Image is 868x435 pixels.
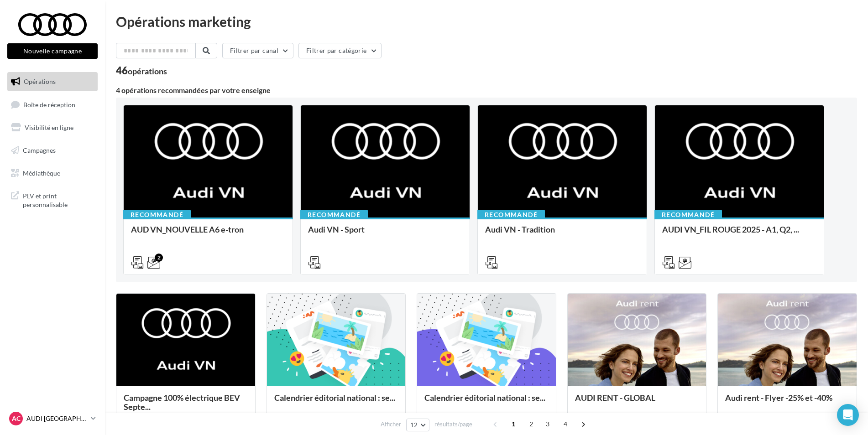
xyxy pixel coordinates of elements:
button: Nouvelle campagne [7,43,98,59]
span: Calendrier éditorial national : se... [274,393,395,403]
span: Campagne 100% électrique BEV Septe... [124,393,240,412]
span: Afficher [381,420,401,429]
span: Audi VN - Sport [308,224,365,234]
span: PLV et print personnalisable [23,190,94,209]
a: Opérations [5,72,99,91]
div: 4 opérations recommandées par votre enseigne [116,87,857,94]
button: Filtrer par canal [222,43,293,58]
span: 3 [540,417,555,431]
div: Recommandé [300,210,368,220]
span: Campagnes [23,146,56,154]
span: résultats/page [434,420,472,429]
a: Visibilité en ligne [5,118,99,137]
button: 12 [406,419,429,431]
div: opérations [128,67,167,75]
a: AC AUDI [GEOGRAPHIC_DATA] [7,410,98,427]
span: Calendrier éditorial national : se... [424,393,545,403]
div: Recommandé [654,210,722,220]
a: Campagnes [5,141,99,160]
span: Visibilité en ligne [25,124,73,131]
div: Recommandé [477,210,545,220]
span: Médiathèque [23,169,60,176]
div: Open Intercom Messenger [837,404,859,426]
span: 12 [410,421,418,429]
span: Audi VN - Tradition [485,224,555,234]
span: Opérations [24,78,56,85]
div: 46 [116,66,167,76]
span: Audi rent - Flyer -25% et -40% [725,393,832,403]
a: PLV et print personnalisable [5,186,99,213]
span: 2 [524,417,539,431]
a: Boîte de réception [5,95,99,114]
span: 1 [506,417,521,431]
button: Filtrer par catégorie [298,43,382,58]
span: AUDI RENT - GLOBAL [575,393,655,403]
div: Recommandé [123,210,191,220]
span: Boîte de réception [23,100,75,108]
span: AC [12,414,21,423]
a: Médiathèque [5,164,99,183]
span: 4 [558,417,573,431]
span: AUD VN_NOUVELLE A6 e-tron [131,224,244,234]
span: AUDI VN_FIL ROUGE 2025 - A1, Q2, ... [662,224,799,234]
div: Opérations marketing [116,15,857,28]
p: AUDI [GEOGRAPHIC_DATA] [26,414,87,423]
div: 2 [155,254,163,262]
